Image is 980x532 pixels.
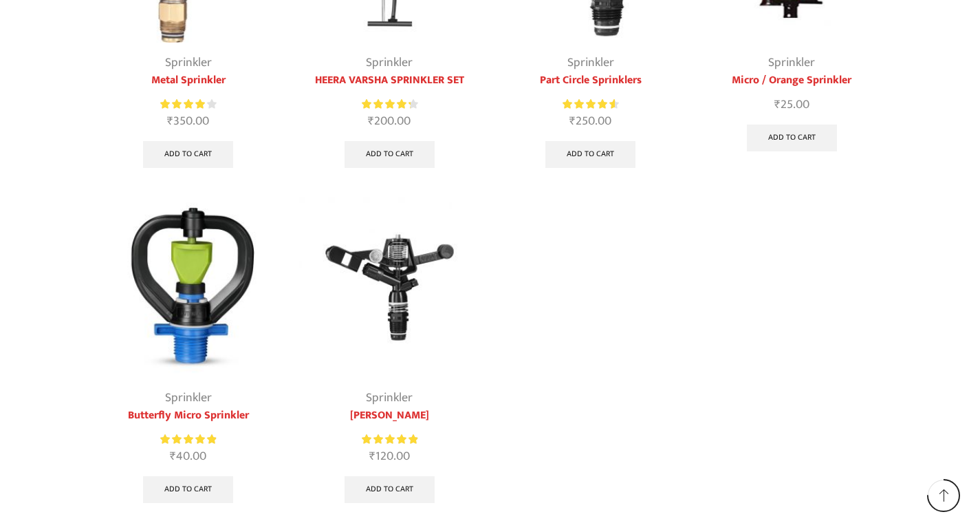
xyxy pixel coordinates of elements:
a: Add to cart: “Micro / Orange Sprinkler” [747,125,837,152]
span: Rated out of 5 [362,432,417,447]
div: Rated 4.67 out of 5 [563,97,618,111]
a: Sprinkler [366,387,413,408]
img: Butterfly Micro Sprinkler [98,197,279,378]
a: Sprinkler [366,52,413,73]
a: Sprinkler [165,52,212,73]
div: Rated 5.00 out of 5 [160,432,216,447]
div: Rated 5.00 out of 5 [362,432,417,447]
a: Part Circle Sprinklers [501,72,682,89]
a: Sprinkler [165,387,212,408]
span: Rated out of 5 [160,97,205,111]
span: ₹ [369,446,375,467]
a: Add to cart: “Saras Sprinkler” [345,476,435,504]
span: ₹ [170,446,176,467]
bdi: 120.00 [369,446,410,467]
span: ₹ [167,111,173,131]
bdi: 25.00 [774,94,809,115]
bdi: 40.00 [170,446,206,467]
div: Rated 4.00 out of 5 [160,97,216,111]
span: Rated out of 5 [362,97,411,111]
span: Rated out of 5 [563,97,615,111]
a: Butterfly Micro Sprinkler [98,407,279,424]
a: Sprinkler [768,52,815,73]
div: Rated 4.37 out of 5 [362,97,417,111]
span: ₹ [569,111,576,131]
span: Rated out of 5 [160,432,216,447]
a: Add to cart: “Metal Sprinkler” [143,141,233,169]
bdi: 250.00 [569,111,611,131]
a: Add to cart: “Part Circle Sprinklers” [545,141,635,169]
a: [PERSON_NAME] [299,407,480,424]
bdi: 350.00 [167,111,209,131]
a: HEERA VARSHA SPRINKLER SET [299,72,480,89]
a: Micro / Orange Sprinkler [701,72,882,89]
a: Sprinkler [567,52,614,73]
a: Metal Sprinkler [98,72,279,89]
img: saras sprinkler [299,197,480,378]
span: ₹ [368,111,374,131]
span: ₹ [774,94,781,115]
a: Add to cart: “HEERA VARSHA SPRINKLER SET” [345,141,435,169]
bdi: 200.00 [368,111,411,131]
a: Add to cart: “Butterfly Micro Sprinkler” [143,476,233,504]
